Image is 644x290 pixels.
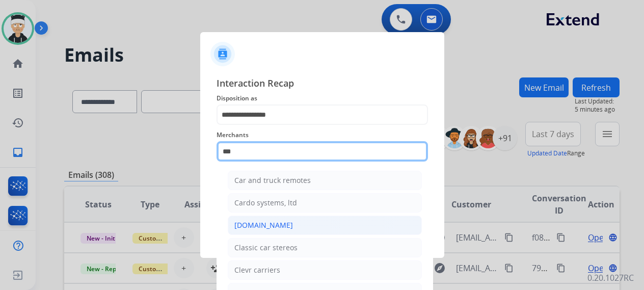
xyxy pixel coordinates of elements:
[210,42,235,66] img: contactIcon
[217,92,428,104] span: Disposition as
[234,220,293,230] div: [DOMAIN_NAME]
[587,272,634,284] p: 0.20.1027RC
[234,243,298,253] div: Classic car stereos
[217,129,428,141] span: Merchants
[234,265,280,275] div: Clevr carriers
[234,198,297,208] div: Cardo systems, ltd
[234,175,311,186] div: Car and truck remotes
[217,76,428,92] span: Interaction Recap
